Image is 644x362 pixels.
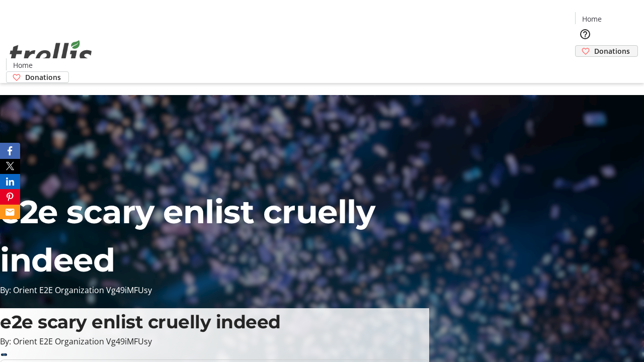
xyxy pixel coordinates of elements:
button: Help [575,24,595,44]
img: Orient E2E Organization Vg49iMFUsy's Logo [6,29,96,79]
span: Donations [594,46,630,56]
a: Donations [575,45,638,57]
span: Home [13,60,33,70]
a: Donations [6,71,69,83]
span: Home [582,14,602,24]
a: Home [576,14,608,24]
a: Home [7,60,39,70]
span: Donations [25,72,61,82]
button: Cart [575,57,595,77]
